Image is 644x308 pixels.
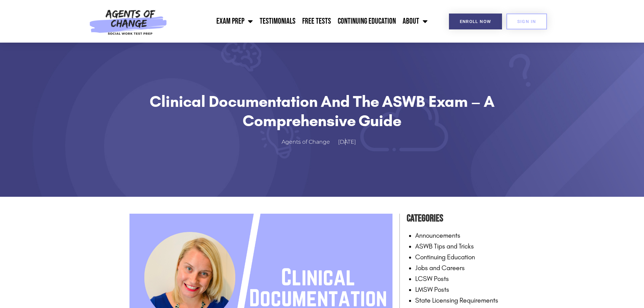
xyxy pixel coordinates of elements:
a: Agents of Change [282,137,337,147]
h1: Clinical Documentation and the ASWB Exam – A Comprehensive Guide [146,92,498,130]
a: Testimonials [256,13,299,30]
a: Free Tests [299,13,334,30]
time: [DATE] [338,139,356,145]
a: Continuing Education [334,13,399,30]
a: Announcements [415,231,460,239]
span: SIGN IN [517,19,536,24]
a: State Licensing Requirements [415,296,498,304]
a: LMSW Posts [415,285,449,293]
a: About [399,13,431,30]
a: ASWB Tips and Tricks [415,242,474,250]
h4: Categories [407,210,515,227]
a: LCSW Posts [415,275,449,283]
a: Continuing Education [415,253,475,261]
a: Enroll Now [449,14,502,29]
a: Exam Prep [213,13,256,30]
span: Enroll Now [460,19,491,24]
nav: Menu [171,13,431,30]
a: SIGN IN [506,14,547,29]
a: Jobs and Careers [415,264,465,272]
span: Agents of Change [282,137,330,147]
a: [DATE] [338,137,363,147]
